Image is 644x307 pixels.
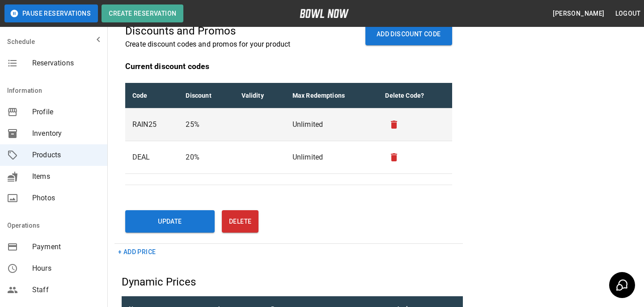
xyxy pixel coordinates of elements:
[125,83,178,108] th: Code
[378,83,452,108] th: Delete Code?
[612,5,644,22] button: Logout
[125,210,215,233] button: Update
[32,285,100,295] span: Staff
[385,116,403,134] button: remove
[32,242,100,252] span: Payment
[32,171,100,182] span: Items
[234,83,285,108] th: Validity
[292,152,371,163] p: Unlimited
[300,9,349,18] img: logo
[385,148,403,166] button: remove
[32,263,100,274] span: Hours
[125,23,290,39] p: Discounts and Promos
[125,39,290,50] p: Create discount codes and promos for your product
[292,119,371,130] p: Unlimited
[32,150,100,160] span: Products
[102,4,183,22] button: Create Reservation
[549,5,608,22] button: [PERSON_NAME]
[132,119,171,130] p: RAIN25
[186,119,227,130] p: 25 %
[114,244,159,260] button: + Add Price
[285,83,378,108] th: Max Redemptions
[125,61,452,72] p: Current discount codes
[132,152,171,163] p: DEAL
[122,275,463,289] h5: Dynamic Prices
[222,210,258,233] button: Delete
[32,193,100,203] span: Photos
[125,83,452,174] table: sticky table
[365,23,452,46] button: ADD DISCOUNT CODE
[178,83,234,108] th: Discount
[32,107,100,117] span: Profile
[186,152,227,163] p: 20 %
[32,58,100,69] span: Reservations
[4,4,98,22] button: Pause Reservations
[32,128,100,139] span: Inventory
